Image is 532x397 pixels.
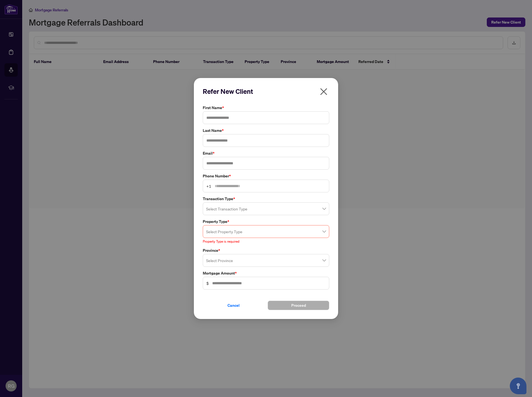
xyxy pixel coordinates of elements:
[203,239,239,243] span: Property Type is required
[203,150,329,156] label: Email
[203,105,329,111] label: First Name
[203,173,329,179] label: Phone Number
[510,378,526,394] button: Open asap
[203,301,264,310] button: Cancel
[203,247,329,253] label: Province
[268,301,329,310] button: Proceed
[203,127,329,134] label: Last Name
[206,280,209,286] span: $
[203,196,329,202] label: Transaction Type
[203,218,329,225] label: Property Type
[206,183,211,189] span: +1
[203,270,329,276] label: Mortgage Amount
[227,301,240,310] span: Cancel
[319,87,328,96] span: close
[203,87,329,96] h2: Refer New Client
